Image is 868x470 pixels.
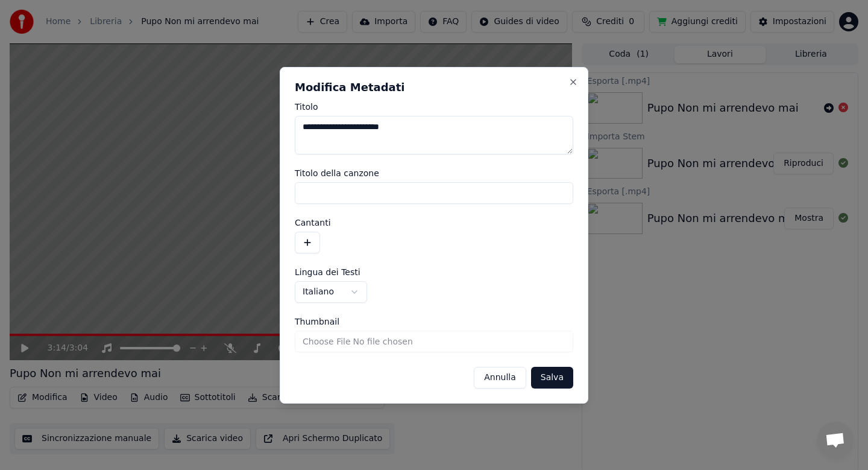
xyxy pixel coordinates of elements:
button: Salva [531,367,573,389]
span: Lingua dei Testi [295,268,360,276]
label: Cantanti [295,218,573,227]
span: Thumbnail [295,317,339,326]
label: Titolo della canzone [295,169,573,177]
h2: Modifica Metadati [295,82,573,93]
label: Titolo [295,103,573,111]
button: Annulla [474,367,526,389]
